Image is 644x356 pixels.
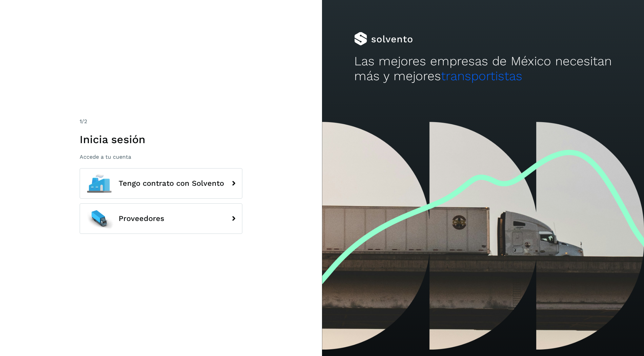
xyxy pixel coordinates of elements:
[80,133,242,146] h1: Inicia sesión
[80,117,242,126] div: /2
[354,54,612,84] h2: Las mejores empresas de México necesitan más y mejores
[80,154,242,160] p: Accede a tu cuenta
[80,203,242,234] button: Proveedores
[80,168,242,199] button: Tengo contrato con Solvento
[119,215,164,223] span: Proveedores
[441,69,522,83] span: transportistas
[119,179,224,187] span: Tengo contrato con Solvento
[80,118,82,125] span: 1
